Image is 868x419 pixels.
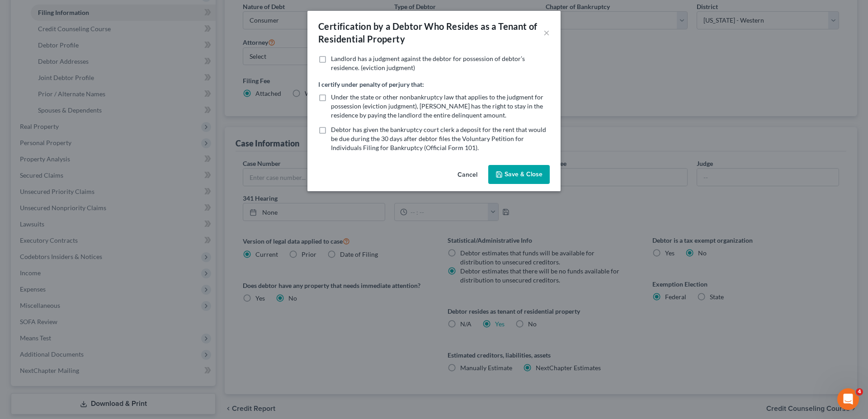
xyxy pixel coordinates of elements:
label: I certify under penalty of perjury that: [318,80,424,89]
iframe: Intercom live chat [837,388,859,410]
button: Save & Close [488,165,550,184]
div: Certification by a Debtor Who Resides as a Tenant of Residential Property [318,20,543,45]
span: Debtor has given the bankruptcy court clerk a deposit for the rent that would be due during the 3... [331,126,546,151]
button: × [543,27,550,38]
button: Cancel [450,166,485,184]
span: Under the state or other nonbankruptcy law that applies to the judgment for possession (eviction ... [331,93,543,119]
span: Landlord has a judgment against the debtor for possession of debtor’s residence. (eviction judgment) [331,55,525,71]
span: 4 [856,388,863,395]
